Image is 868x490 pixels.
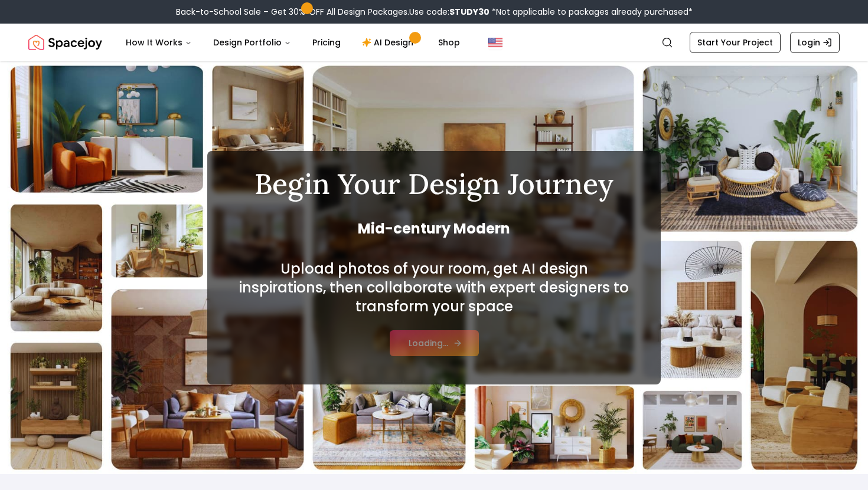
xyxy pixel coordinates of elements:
a: AI Design [353,31,426,54]
nav: Main [116,31,469,54]
span: Use code: [409,6,490,18]
a: Spacejoy [28,31,102,54]
a: Pricing [303,31,350,54]
img: Spacejoy Logo [28,31,102,54]
a: Start Your Project [690,32,781,53]
span: *Not applicable to packages already purchased* [490,6,693,18]
nav: Global [28,24,840,61]
b: STUDY30 [449,6,490,18]
h2: Upload photos of your room, get AI design inspirations, then collaborate with expert designers to... [236,259,632,316]
img: United States [488,35,502,50]
span: Mid-century Modern [236,219,632,238]
a: Shop [429,31,469,54]
div: Back-to-School Sale – Get 30% OFF All Design Packages. [176,6,693,18]
button: Design Portfolio [204,31,301,54]
a: Login [790,32,840,53]
button: How It Works [116,31,201,54]
h1: Begin Your Design Journey [236,170,632,198]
